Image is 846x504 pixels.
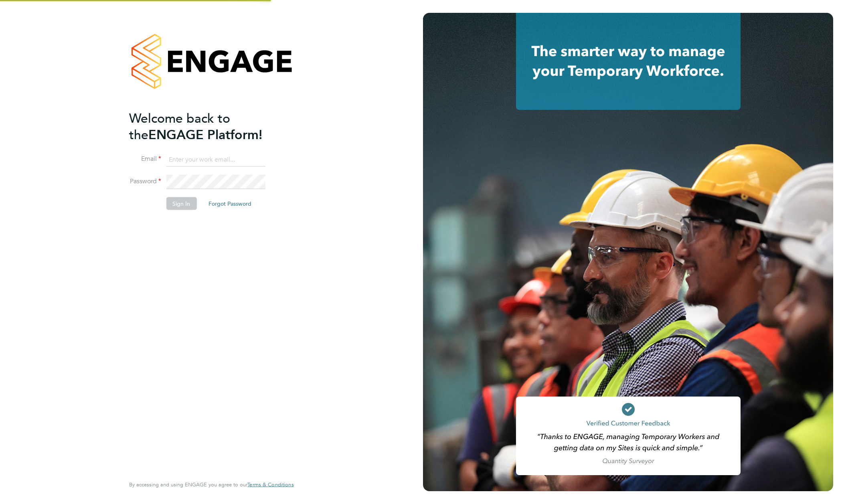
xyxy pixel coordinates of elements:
span: Welcome back to the [129,110,230,142]
label: Password [129,177,161,186]
button: Forgot Password [202,197,258,210]
h2: ENGAGE Platform! [129,110,285,143]
a: Terms & Conditions [247,482,293,488]
label: Email [129,155,161,163]
input: Enter your work email... [166,152,265,167]
span: Terms & Conditions [247,481,293,488]
button: Sign In [166,197,196,210]
span: By accessing and using ENGAGE you agree to our [129,481,293,488]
